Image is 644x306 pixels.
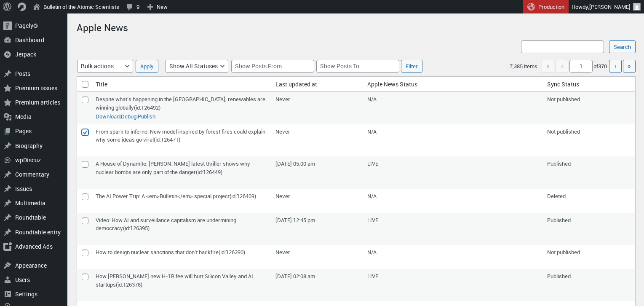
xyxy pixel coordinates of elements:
td: A House of Dynamite: [PERSON_NAME] latest thriller shows why nuclear bombs are only part of the d... [91,156,271,189]
span: of [593,62,608,70]
td: The AI Power Trip: A <em>Bulletin</em> special project [91,189,271,213]
span: 7,385 items [510,62,537,70]
span: | [121,113,138,120]
td: Never [271,124,363,157]
a: Download [96,113,120,121]
span: 370 [598,62,607,70]
td: Despite what’s happening in the [GEOGRAPHIC_DATA], renewables are winning globally [91,92,271,124]
span: (id:126449) [196,168,222,176]
span: ‹ [556,60,568,72]
span: (id:126378) [116,281,142,288]
th: Sync Status [543,77,635,92]
td: Published [543,156,635,189]
td: Not published [543,245,635,269]
td: [DATE] 02:08 am [271,269,363,301]
td: From spark to inferno: New model inspired by forest fires could explain why some ideas go viral [91,124,271,157]
a: Publish [138,113,155,121]
td: Never [271,189,363,213]
input: Apply [136,60,158,72]
td: N/A [363,245,543,269]
td: How to design nuclear sanctions that don’t backfire [91,245,271,269]
a: Last page [623,60,636,72]
td: Published [543,269,635,301]
span: (id:126395) [123,224,150,232]
span: (id:126390) [219,248,245,256]
td: LIVE [363,213,543,245]
td: N/A [363,189,543,213]
span: › [615,61,617,70]
td: Video: How AI and surveillance capitalism are undermining democracy [91,213,271,245]
td: [DATE] 05:00 am [271,156,363,189]
a: Debug [121,113,136,121]
th: Apple News Status [363,77,543,92]
span: (id:126471) [154,136,180,143]
td: Published [543,213,635,245]
td: LIVE [363,269,543,301]
td: N/A [363,92,543,124]
td: Not published [543,124,635,157]
th: Last updated at [271,77,363,92]
td: LIVE [363,156,543,189]
a: Next page [609,60,622,72]
input: Filter [401,60,422,72]
td: Never [271,245,363,269]
span: | [96,113,121,120]
td: Deleted [543,189,635,213]
h1: Apple News [77,18,636,36]
input: Show Posts From [231,60,314,72]
td: [DATE] 12:45 pm [271,213,363,245]
span: [PERSON_NAME] [589,3,631,11]
span: (id:126492) [134,104,160,111]
span: (id:126409) [230,192,256,200]
input: Show Posts To [316,60,399,72]
td: How [PERSON_NAME] new H-1B fee will hurt Silicon Valley and AI startups [91,269,271,301]
td: Never [271,92,363,124]
span: « [542,60,554,72]
input: Search [609,40,636,53]
span: » [628,61,631,70]
td: N/A [363,124,543,157]
td: Not published [543,92,635,124]
th: Title [91,77,271,92]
